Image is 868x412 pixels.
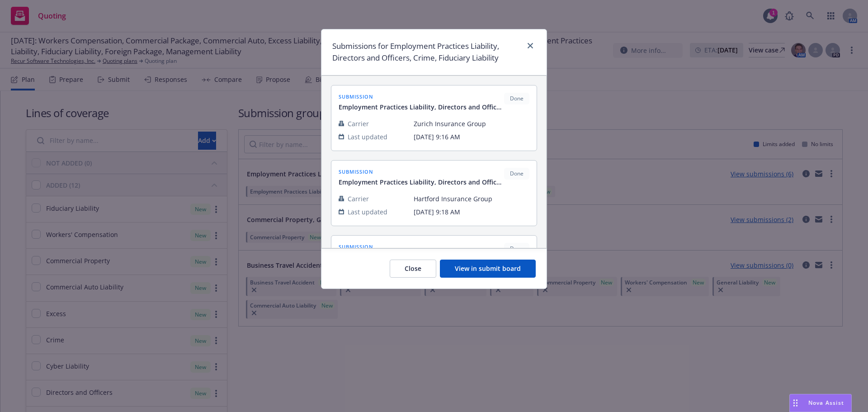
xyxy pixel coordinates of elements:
span: Last updated [348,207,387,217]
span: Nova Assist [808,399,844,407]
span: submission [339,243,504,251]
span: Hartford Insurance Group [414,194,529,204]
span: Carrier [348,119,369,128]
span: submission [339,93,504,100]
span: Last updated [348,132,387,142]
button: Close [390,260,436,278]
span: [DATE] 9:18 AM [414,207,529,217]
div: Drag to move [790,394,801,412]
span: Done [508,170,526,178]
button: View in submit board [440,260,536,278]
span: submission [339,168,504,175]
span: Done [508,245,526,253]
span: Done [508,95,526,103]
span: Zurich Insurance Group [414,119,529,128]
h1: Submissions for Employment Practices Liability, Directors and Officers, Crime, Fiduciary Liability [332,40,521,64]
a: close [525,40,536,51]
span: Employment Practices Liability, Directors and Officers, Crime, Fiduciary Liability [339,177,504,187]
button: Nova Assist [789,394,852,412]
span: Carrier [348,194,369,204]
span: [DATE] 9:16 AM [414,132,529,142]
span: Employment Practices Liability, Directors and Officers, Crime, Fiduciary Liability [339,102,504,112]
